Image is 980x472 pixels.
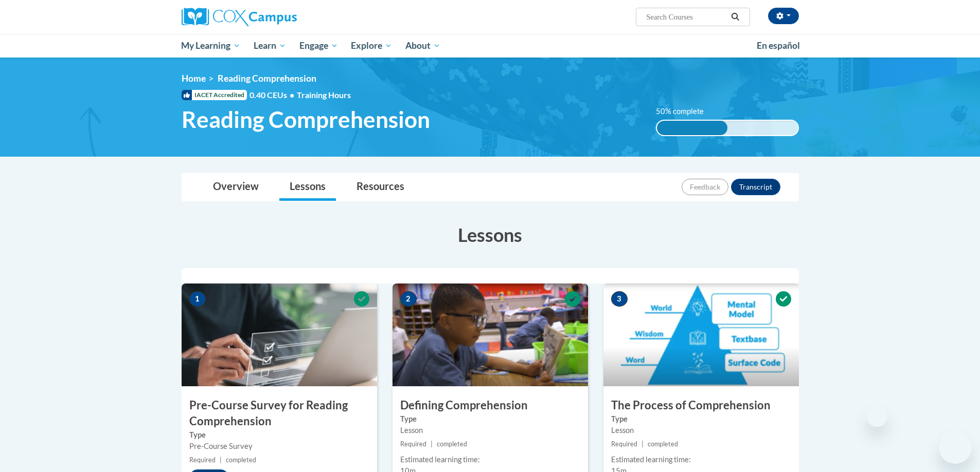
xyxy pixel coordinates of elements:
span: IACET Accredited [182,90,247,100]
a: Resources [346,174,415,201]
span: Explore [351,40,392,52]
label: 50% complete [656,106,715,117]
label: Type [189,429,369,441]
span: completed [437,440,467,448]
img: Cox Campus [182,8,297,26]
div: Estimated learning time: [400,454,580,465]
iframe: Close message [867,406,887,427]
a: Lessons [279,174,336,201]
span: 2 [400,291,417,307]
a: My Learning [175,34,247,58]
span: 0.40 CEUs [250,89,297,101]
img: Course Image [603,284,799,386]
h3: Defining Comprehension [393,398,588,413]
span: • [290,90,294,100]
div: Lesson [400,425,580,436]
span: Engage [299,40,338,52]
label: Type [611,413,791,425]
h3: Pre-Course Survey for Reading Comprehension [182,398,377,429]
h3: The Process of Comprehension [603,398,799,413]
span: Training Hours [297,90,351,100]
span: | [642,440,644,448]
input: Search Courses [645,11,727,23]
a: Overview [203,174,269,201]
label: Type [400,413,580,425]
a: Home [182,73,206,84]
h3: Lessons [182,222,799,248]
button: Feedback [682,179,728,195]
span: Required [611,440,637,448]
div: Pre-Course Survey [189,441,369,452]
img: Course Image [393,284,588,386]
span: My Learning [181,40,240,52]
span: completed [648,440,678,448]
button: Transcript [731,179,780,195]
span: | [220,456,222,464]
img: Course Image [182,284,377,386]
button: Account Settings [768,8,799,24]
span: Reading Comprehension [182,106,430,133]
span: | [431,440,433,448]
div: 50% complete [657,121,727,135]
span: 1 [189,291,206,307]
a: Cox Campus [182,8,377,26]
span: Learn [254,40,286,52]
a: Engage [293,34,345,58]
button: Search [727,11,743,23]
span: Required [189,456,216,464]
span: 3 [611,291,628,307]
a: En español [750,35,807,56]
span: completed [226,456,256,464]
span: En español [757,40,800,51]
span: About [405,40,440,52]
div: Lesson [611,425,791,436]
a: Explore [344,34,399,58]
div: Estimated learning time: [611,454,791,465]
a: About [399,34,447,58]
a: Learn [247,34,293,58]
span: Required [400,440,426,448]
iframe: Button to launch messaging window [939,431,972,464]
div: Main menu [166,34,814,58]
span: Reading Comprehension [218,73,316,84]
